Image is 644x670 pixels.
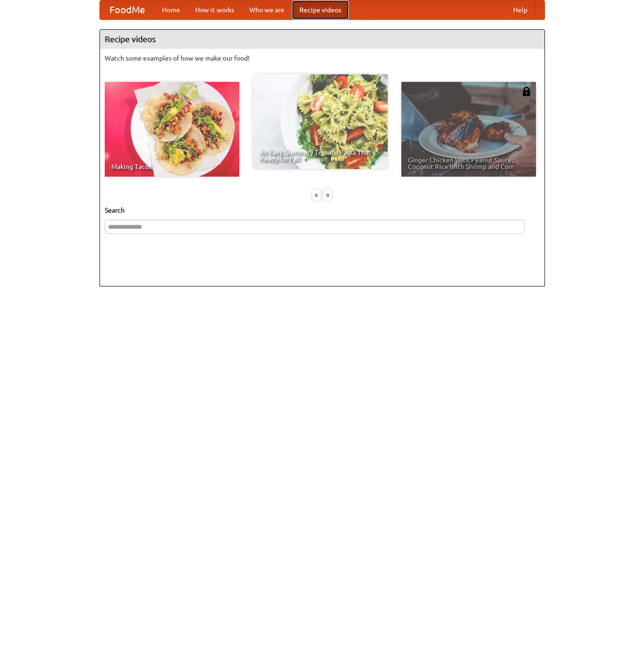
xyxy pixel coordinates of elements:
h5: Search [105,205,540,215]
span: An Easy, Summery Tomato Pasta That's Ready for Fall [260,149,381,162]
a: Who we are [242,0,292,19]
a: FoodMe [100,0,154,19]
img: 483408.png [522,87,531,96]
a: Recipe videos [292,0,349,19]
span: Making Tacos [111,163,233,170]
a: Help [506,0,535,19]
a: Home [154,0,188,19]
a: Making Tacos [105,82,239,177]
p: Watch some examples of how we make our food! [105,54,540,63]
a: How it works [188,0,242,19]
h4: Recipe videos [100,30,544,49]
div: « [312,189,321,201]
div: » [323,189,332,201]
a: An Easy, Summery Tomato Pasta That's Ready for Fall [253,74,388,169]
